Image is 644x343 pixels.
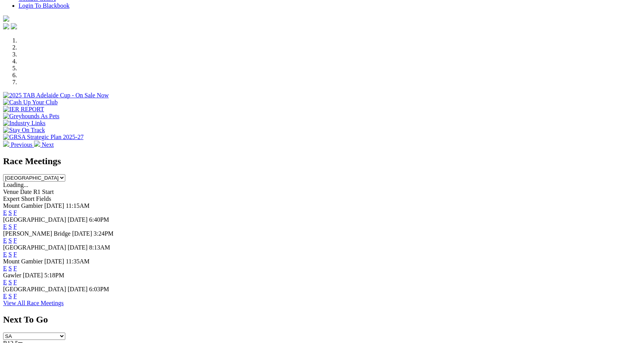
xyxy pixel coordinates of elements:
a: Next [34,141,54,148]
a: S [8,209,12,216]
span: R1 Start [33,188,54,195]
a: S [8,223,12,230]
span: Mount Gambier [3,258,43,265]
span: [GEOGRAPHIC_DATA] [3,244,66,251]
span: 5:18PM [44,272,65,278]
img: IER REPORT [3,106,44,113]
a: E [3,293,7,299]
img: Cash Up Your Club [3,99,58,106]
img: GRSA Strategic Plan 2025-27 [3,134,83,141]
span: Gawler [3,272,21,278]
a: E [3,279,7,285]
a: Login To Blackbook [19,2,70,9]
span: Next [42,141,54,148]
span: 8:13AM [89,244,110,251]
a: E [3,237,7,244]
img: logo-grsa-white.png [3,15,9,22]
span: [DATE] [44,202,65,209]
a: S [8,293,12,299]
span: Expert [3,195,20,202]
span: Loading... [3,182,28,188]
a: S [8,279,12,285]
span: [GEOGRAPHIC_DATA] [3,216,66,223]
a: S [8,265,12,272]
span: [DATE] [72,230,92,237]
a: E [3,265,7,272]
span: 11:35AM [66,258,90,265]
span: [DATE] [23,272,43,278]
span: [DATE] [68,244,88,251]
span: Venue [3,188,19,195]
a: F [14,223,17,230]
span: [DATE] [44,258,65,265]
span: Date [20,188,32,195]
img: Stay On Track [3,127,45,134]
span: Short [21,195,35,202]
a: E [3,223,7,230]
img: facebook.svg [3,23,9,29]
img: Industry Links [3,120,46,127]
a: F [14,209,17,216]
a: Previous [3,141,34,148]
img: 2025 TAB Adelaide Cup - On Sale Now [3,92,109,99]
span: 6:03PM [89,286,109,292]
a: F [14,279,17,285]
a: F [14,237,17,244]
a: View All Race Meetings [3,300,64,306]
span: Previous [11,141,32,148]
a: S [8,251,12,258]
span: 6:40PM [89,216,109,223]
img: Greyhounds As Pets [3,113,59,120]
a: F [14,251,17,258]
span: Mount Gambier [3,202,43,209]
img: twitter.svg [11,23,17,29]
span: Fields [36,195,51,202]
span: 3:24PM [93,230,114,237]
h2: Next To Go [3,314,641,325]
span: [DATE] [68,216,88,223]
a: E [3,209,7,216]
a: S [8,237,12,244]
span: 11:15AM [66,202,90,209]
img: chevron-right-pager-white.svg [34,141,40,147]
span: [PERSON_NAME] Bridge [3,230,71,237]
a: F [14,293,17,299]
span: [GEOGRAPHIC_DATA] [3,286,66,292]
img: chevron-left-pager-white.svg [3,141,9,147]
a: E [3,251,7,258]
h2: Race Meetings [3,156,641,166]
span: [DATE] [68,286,88,292]
a: F [14,265,17,272]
